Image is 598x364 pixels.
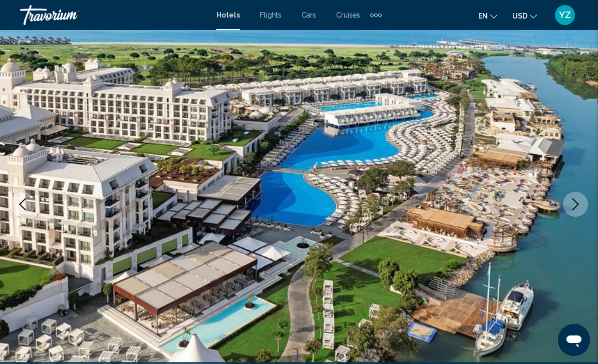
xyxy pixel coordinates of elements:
span: en [478,12,488,20]
button: Next image [563,192,588,217]
a: Hotels [216,11,240,19]
button: Previous image [10,192,35,217]
span: YZ [559,10,571,20]
button: Change currency [512,9,537,23]
span: USD [512,12,527,20]
iframe: Кнопка запуска окна обмена сообщениями [558,324,590,356]
a: Cruises [336,11,360,19]
button: User Menu [552,5,578,26]
button: Change language [478,9,497,23]
a: Cars [302,11,316,19]
a: Flights [260,11,281,19]
button: Extra navigation items [370,7,382,23]
a: Travorium [20,5,206,25]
